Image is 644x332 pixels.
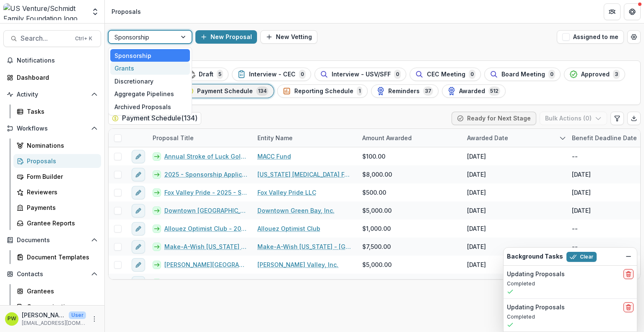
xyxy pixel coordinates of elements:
div: Proposals [112,7,141,16]
button: edit [132,258,145,272]
a: Fox Valley Pride - 2025 - Sponsorship Application Grant [164,188,247,197]
button: delete [623,302,634,312]
div: Benefit deadline date [567,133,642,142]
div: Entity Name [252,133,298,142]
div: Communications [27,302,94,311]
p: [EMAIL_ADDRESS][DOMAIN_NAME] [22,319,86,327]
div: Payments [27,203,94,212]
button: Export table data [627,112,641,125]
span: Draft [199,71,213,78]
button: Open Documents [3,233,101,247]
span: 134 [256,86,268,96]
div: Sponsorship [110,49,190,62]
div: [DATE] [572,206,591,215]
a: Communications [13,300,101,314]
span: $12,000.00 [362,278,395,287]
button: CEC Meeting0 [410,68,481,81]
span: [DATE] [467,224,486,233]
span: Contacts [17,271,88,278]
div: Parker Wolf [8,316,16,322]
button: Reminders37 [371,84,439,98]
span: Payment Schedule [197,88,253,95]
button: edit [132,240,145,254]
button: delete [623,269,634,279]
div: Discretionary [110,75,190,88]
h2: Updating Proposals [507,271,565,278]
span: 0 [394,70,401,79]
div: Entity Name [252,129,357,147]
span: Reminders [388,88,420,95]
a: [PERSON_NAME] Valley, Inc. [257,260,338,269]
a: MACC Fund [257,152,291,161]
span: 3 [613,70,620,79]
span: 0 [548,70,555,79]
a: [PERSON_NAME][GEOGRAPHIC_DATA] [164,260,247,269]
button: edit [132,186,145,199]
button: Interview - CEC0 [232,68,311,81]
a: Make-A-Wish [US_STATE] - [GEOGRAPHIC_DATA][US_STATE] [257,242,352,251]
svg: sorted descending [559,135,566,141]
a: Dashboard [3,71,101,84]
span: $1,000.00 [362,224,391,233]
span: $8,000.00 [362,170,392,179]
div: Tasks [27,107,94,116]
button: Payment Schedule134 [180,84,274,98]
div: Form Builder [27,172,94,181]
a: Allouez Optimist Club [257,224,320,233]
span: Board Meeting [501,71,545,78]
button: edit [132,168,145,181]
nav: breadcrumb [108,5,144,18]
span: [DATE] [467,152,486,161]
button: Draft5 [182,68,229,81]
span: [DATE] [467,206,486,215]
button: Search... [3,30,101,47]
div: Ctrl + K [73,34,94,43]
button: edit [132,204,145,217]
div: Aggregate Pipelines [110,88,190,101]
span: [DATE] [467,278,486,287]
div: Awarded Date [462,129,567,147]
a: [US_STATE] [MEDICAL_DATA] Foundation for Children [257,170,352,179]
span: 0 [299,70,306,79]
div: [DATE] [572,170,591,179]
div: Dashboard [17,73,94,82]
img: US Venture/Schmidt Family Foundation logo [3,3,86,20]
button: Board Meeting0 [484,68,561,81]
p: [PERSON_NAME] [22,311,65,319]
p: Completed [507,313,634,321]
span: 512 [488,86,500,96]
button: Approved3 [564,68,625,81]
button: Open Workflows [3,122,101,135]
div: Proposals [27,157,94,165]
button: New Vetting [260,30,317,44]
a: Payments [13,201,101,214]
a: Downtown Green Bay, Inc. [257,206,335,215]
span: Documents [17,237,88,244]
span: Search... [21,34,70,42]
button: Open Contacts [3,267,101,281]
div: -- [572,152,578,161]
span: Notifications [17,57,98,64]
p: Completed [507,280,634,288]
a: Downtown [GEOGRAPHIC_DATA], Inc. - 2025 - Sponsorship Application Grant [164,206,247,215]
h2: Background Tasks [507,253,563,260]
button: Open Activity [3,88,101,101]
p: User [69,311,86,319]
span: [DATE] [467,170,486,179]
div: [DATE] [572,188,591,197]
a: House of Hope Green Bay, Inc. [164,278,247,287]
div: -- [572,242,578,251]
button: Notifications [3,54,101,67]
button: edit [132,222,145,235]
span: Awarded [459,88,485,95]
button: Interview - USV/SFF0 [314,68,406,81]
div: Archived Proposals [110,100,190,113]
span: Activity [17,91,88,98]
button: Bulk Actions (0) [540,112,607,125]
a: Tasks [13,105,101,118]
span: $500.00 [362,188,386,197]
span: [DATE] [467,260,486,269]
span: 1 [357,86,362,96]
span: Reporting Schedule [294,88,353,95]
a: Fox Valley Pride LLC [257,188,316,197]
